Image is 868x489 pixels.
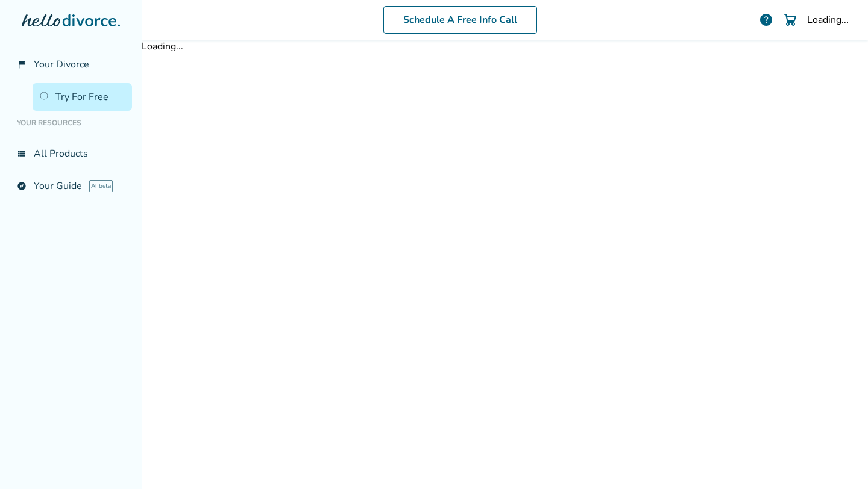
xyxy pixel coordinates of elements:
[34,58,89,71] span: Your Divorce
[759,13,773,27] a: help
[89,180,113,192] span: AI beta
[783,13,797,27] img: Cart
[807,13,849,26] div: Loading...
[17,149,27,158] span: view_list
[10,140,132,167] a: view_listAll Products
[142,40,868,53] div: Loading...
[10,172,132,200] a: exploreYour GuideAI beta
[33,83,132,111] a: Try For Free
[383,6,537,34] a: Schedule A Free Info Call
[17,181,27,191] span: explore
[17,60,27,69] span: flag_2
[10,111,132,135] li: Your Resources
[10,51,132,78] a: flag_2Your Divorce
